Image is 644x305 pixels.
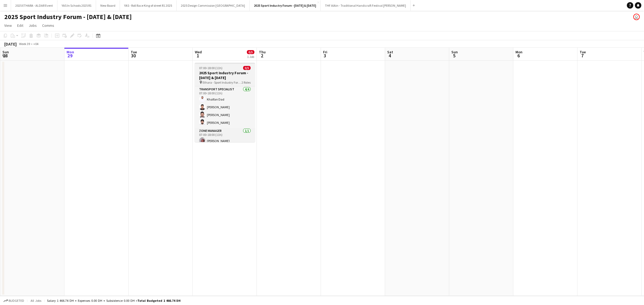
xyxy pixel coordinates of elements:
button: THF AlAin - Traditional Handicraft Festival [PERSON_NAME] [321,0,411,11]
span: Ethara - Sport Industry Forum 2025 [203,80,241,84]
app-card-role: Zone Manager1/107:00-18:00 (11h)[PERSON_NAME] [195,128,255,146]
span: Edit [17,23,23,28]
span: Budgeted [9,299,24,303]
span: Sun [2,50,9,54]
div: Salary 1 466.74 DH + Expenses 0.00 DH + Subsistence 0.00 DH = [47,299,181,303]
button: 2025 ETHARA - ALDAR Event [11,0,57,11]
app-user-avatar: Edward Francowic [633,14,640,20]
span: Total Budgeted 1 466.74 DH [137,299,181,303]
span: Mon [515,50,522,54]
div: +04 [33,42,38,46]
span: Thu [259,50,266,54]
span: View [4,23,12,28]
a: Edit [15,22,25,29]
a: Comms [40,22,56,29]
span: 28 [2,53,9,59]
span: Jobs [29,23,37,28]
button: New Board [96,0,120,11]
span: Sun [451,50,458,54]
button: YAS - Roll Race King of street R1 2025 [120,0,177,11]
app-job-card: 07:00-18:00 (11h)0/52025 Sport Industry Forum - [DATE] & [DATE] Ethara - Sport Industry Forum 202... [195,63,255,142]
span: 4 [386,53,393,59]
span: Sat [387,50,393,54]
span: Fri [323,50,327,54]
span: 1 [194,53,202,59]
span: Tue [580,50,586,54]
h1: 2025 Sport Industry Forum - [DATE] & [DATE] [4,13,132,21]
h3: 2025 Sport Industry Forum - [DATE] & [DATE] [195,70,255,80]
button: YAS In Schools 2025 R1 [57,0,96,11]
app-card-role: Transport Specialist4/407:00-18:00 (11h)Khalfan Dad[PERSON_NAME][PERSON_NAME][PERSON_NAME] [195,86,255,128]
span: 6 [515,53,522,59]
span: Week 39 [18,42,31,46]
span: 0/5 [243,66,251,70]
a: Jobs [27,22,39,29]
span: 29 [66,53,74,59]
span: Tue [131,50,137,54]
span: 2 Roles [241,80,251,84]
span: 7 [579,53,586,59]
span: 30 [130,53,137,59]
span: Mon [67,50,74,54]
span: 07:00-18:00 (11h) [199,66,222,70]
button: 2025 Sport Industry Forum - [DATE] & [DATE] [250,0,321,11]
button: Budgeted [3,298,25,304]
span: Wed [195,50,202,54]
span: 2 [258,53,266,59]
span: 5 [451,53,458,59]
button: 2025 Design Commission [GEOGRAPHIC_DATA] [177,0,250,11]
div: 1 Job [247,55,254,59]
div: [DATE] [4,41,17,47]
span: 3 [322,53,327,59]
span: 0/5 [247,50,254,54]
span: All jobs [30,299,42,303]
a: View [2,22,14,29]
span: Comms [42,23,54,28]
